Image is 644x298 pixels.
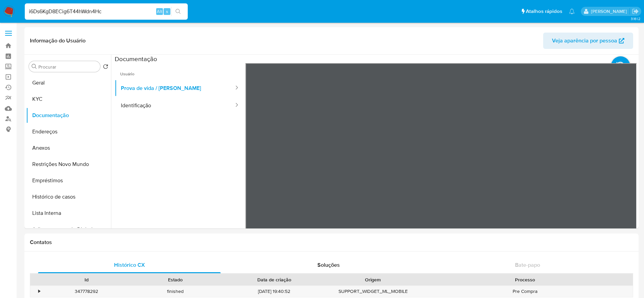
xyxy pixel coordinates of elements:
div: Estado [136,276,215,283]
button: search-icon [171,7,185,16]
div: [DATE] 19:40:52 [220,286,329,297]
span: Histórico CX [114,261,145,269]
button: Procurar [32,64,37,69]
button: Anexos [26,140,111,156]
button: Adiantamentos de Dinheiro [26,221,111,238]
a: Notificações [569,8,575,14]
button: Documentação [26,107,111,124]
h1: Contatos [30,239,633,246]
button: Geral [26,75,111,91]
div: Processo [422,276,628,283]
span: Alt [157,8,162,15]
span: Soluções [317,261,340,269]
h1: Informação do Usuário [30,37,86,44]
span: Veja aparência por pessoa [552,33,617,49]
button: Lista Interna [26,205,111,221]
div: SUPPORT_WIDGET_ML_MOBILE [329,286,418,297]
div: Data de criação [225,276,324,283]
span: Bate-papo [515,261,540,269]
p: eduardo.dutra@mercadolivre.com [591,8,629,15]
button: Histórico de casos [26,189,111,205]
div: Pre Compra [418,286,633,297]
div: 347778292 [42,286,131,297]
button: KYC [26,91,111,107]
span: s [166,8,168,15]
input: Pesquise usuários ou casos... [25,7,188,16]
button: Endereços [26,124,111,140]
a: Sair [632,8,639,15]
div: Id [47,276,126,283]
span: Atalhos rápidos [526,8,562,15]
div: Origem [333,276,413,283]
button: Retornar ao pedido padrão [103,64,108,71]
div: • [38,288,40,295]
button: Empréstimos [26,172,111,189]
input: Procurar [38,64,97,70]
button: Restrições Novo Mundo [26,156,111,172]
div: finished [131,286,220,297]
button: Veja aparência por pessoa [543,33,633,49]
